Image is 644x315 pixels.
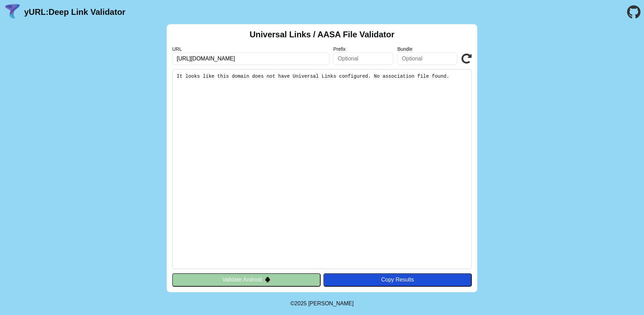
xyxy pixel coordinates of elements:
[294,300,307,306] span: 2025
[308,300,354,306] a: Michael Ibragimchayev's Personal Site
[290,292,353,315] footer: ©
[172,69,472,269] pre: It looks like this domain does not have Universal Links configured. No association file found.
[172,273,321,286] button: Validate Android
[397,52,457,65] input: Optional
[397,46,457,52] label: Bundle
[3,3,21,21] img: yURL Logo
[327,277,468,283] div: Copy Results
[265,277,271,283] img: droidIcon.svg
[172,46,329,52] label: URL
[172,52,329,65] input: Required
[333,52,393,65] input: Optional
[333,46,393,52] label: Prefix
[250,30,394,39] h2: Universal Links / AASA File Validator
[24,7,125,17] a: yURL:Deep Link Validator
[323,273,472,286] button: Copy Results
